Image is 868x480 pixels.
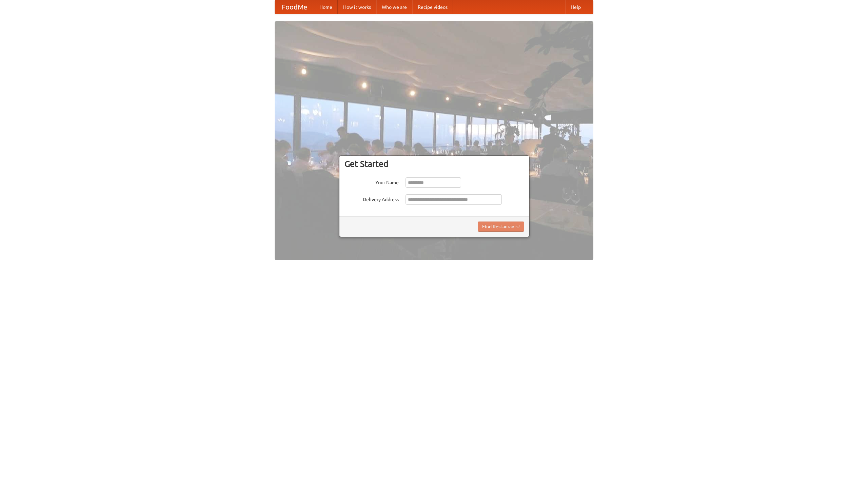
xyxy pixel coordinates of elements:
a: Recipe videos [412,0,453,14]
a: Home [314,0,338,14]
a: Help [565,0,586,14]
a: How it works [338,0,376,14]
label: Your Name [344,177,399,186]
a: Who we are [376,0,412,14]
a: FoodMe [275,0,314,14]
button: Find Restaurants! [478,222,524,232]
h3: Get Started [344,159,524,169]
label: Delivery Address [344,194,399,203]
